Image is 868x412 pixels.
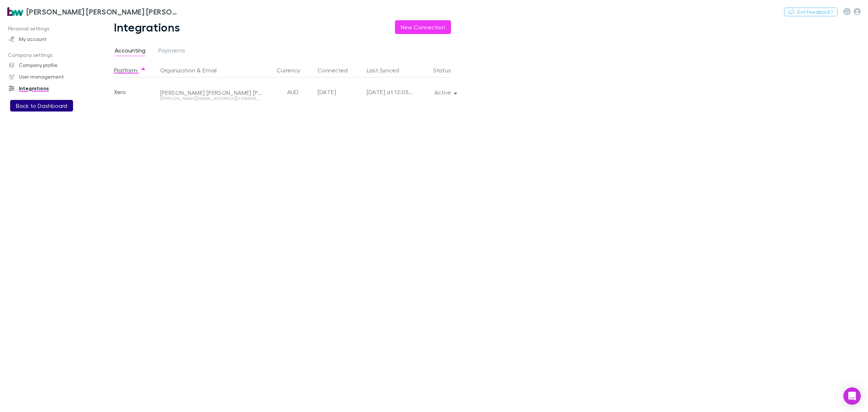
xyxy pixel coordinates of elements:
[271,77,315,106] div: AUD
[160,63,268,77] div: &
[114,20,180,34] h1: Integrations
[10,100,73,112] button: Back to Dashboard
[26,7,179,16] h3: [PERSON_NAME] [PERSON_NAME] [PERSON_NAME] Partners
[160,89,264,96] div: [PERSON_NAME] [PERSON_NAME] [PERSON_NAME] Partners
[784,8,838,16] button: Got Feedback?
[395,20,451,34] button: New Connection
[114,63,146,77] button: Platform
[433,63,460,77] button: Status
[1,71,102,83] a: User management
[1,59,102,71] a: Company profile
[318,63,356,77] button: Connected
[367,63,408,77] button: Last Synced
[1,51,102,60] p: Company settings
[1,24,102,33] p: Personal settings
[1,33,102,45] a: My account
[158,47,185,56] span: Payments
[277,63,309,77] button: Currency
[160,63,195,77] button: Organization
[203,63,217,77] button: Email
[114,77,157,106] div: Xero
[1,83,102,94] a: Integrations
[115,47,145,56] span: Accounting
[318,77,361,106] div: [DATE]
[429,87,461,97] button: Active
[843,387,861,405] div: Open Intercom Messenger
[160,96,264,101] div: [PERSON_NAME][EMAIL_ADDRESS][DOMAIN_NAME]
[3,3,184,20] a: [PERSON_NAME] [PERSON_NAME] [PERSON_NAME] Partners
[367,77,413,106] div: [DATE] at 12:05 PM
[7,7,24,16] img: Brewster Walsh Waters Partners's Logo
